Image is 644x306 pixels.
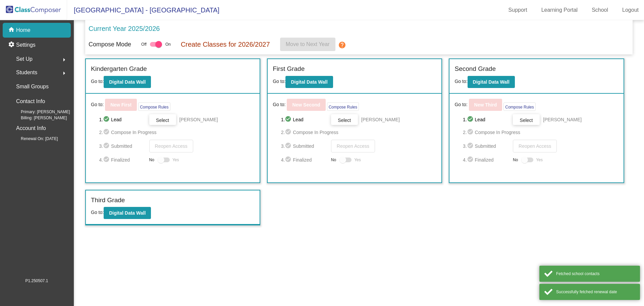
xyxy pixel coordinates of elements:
button: Reopen Access [149,140,193,152]
p: Settings [16,41,36,49]
span: [PERSON_NAME] [179,116,218,123]
span: Go to: [273,79,285,84]
b: New First [110,102,131,107]
mat-icon: check_circle [103,128,111,136]
mat-icon: check_circle [285,156,293,164]
button: Reopen Access [513,140,557,152]
span: Go to: [273,101,285,108]
span: 4. Finalized [281,156,328,164]
mat-icon: check_circle [285,128,293,136]
span: 3. Submitted [281,142,328,150]
b: New Third [474,102,497,107]
span: Go to: [91,210,104,215]
button: Compose Rules [503,102,535,111]
span: No [513,157,518,163]
mat-icon: check_circle [103,156,111,164]
span: 3. Submitted [463,142,509,150]
button: Reopen Access [331,140,375,152]
mat-icon: check_circle [467,128,475,136]
mat-icon: check_circle [467,156,475,164]
span: Set Up [16,54,33,64]
a: Logout [617,5,644,15]
mat-icon: arrow_right [60,56,68,64]
label: Kindergarten Grade [91,64,147,74]
span: Reopen Access [155,143,187,149]
a: Learning Portal [536,5,583,15]
span: No [149,157,154,163]
span: Primary: [PERSON_NAME] [10,109,70,115]
span: Yes [172,156,179,164]
button: Move to Next Year [280,38,335,51]
span: Go to: [91,79,104,84]
span: [GEOGRAPHIC_DATA] - [GEOGRAPHIC_DATA] [67,5,219,15]
p: Current Year 2025/2026 [89,24,160,34]
span: Renewal On: [DATE] [10,136,58,142]
button: Digital Data Wall [285,76,333,88]
span: No [331,157,336,163]
span: 2. Compose In Progress [463,128,619,136]
b: Digital Data Wall [109,79,146,85]
span: Billing: [PERSON_NAME] [10,115,67,121]
label: Third Grade [91,195,125,205]
span: 2. Compose In Progress [281,128,437,136]
span: Select [156,118,169,123]
button: New Third [469,99,502,111]
mat-icon: check_circle [467,116,475,124]
mat-icon: check_circle [285,142,293,150]
label: Second Grade [454,64,496,74]
span: Reopen Access [519,143,551,149]
span: 4. Finalized [463,156,509,164]
span: Select [520,118,533,123]
span: 2. Compose In Progress [99,128,255,136]
a: Support [503,5,533,15]
mat-icon: check_circle [467,142,475,150]
div: Successfully fetched renewal date [556,289,635,295]
button: Digital Data Wall [104,207,151,219]
span: Students [16,68,37,77]
label: First Grade [273,64,305,74]
span: [PERSON_NAME] [543,116,582,123]
mat-icon: help [338,41,346,49]
span: Go to: [91,101,104,108]
button: Digital Data Wall [104,76,151,88]
span: Yes [354,156,361,164]
span: Off [141,41,147,47]
button: New Second [287,99,325,111]
span: Reopen Access [337,143,369,149]
p: Home [16,26,31,34]
mat-icon: check_circle [103,116,111,124]
span: 1. Lead [99,116,146,124]
span: 1. Lead [463,116,509,124]
p: Create Classes for 2026/2027 [181,39,270,49]
button: Select [331,114,358,125]
b: Digital Data Wall [291,79,327,85]
b: New Second [292,102,320,107]
mat-icon: arrow_right [60,69,68,77]
mat-icon: check_circle [103,142,111,150]
button: Select [149,114,176,125]
p: Compose Mode [89,40,131,49]
span: 3. Submitted [99,142,146,150]
span: 1. Lead [281,116,328,124]
button: Digital Data Wall [468,76,515,88]
span: Go to: [454,101,467,108]
p: Contact Info [16,97,45,106]
span: 4. Finalized [99,156,146,164]
p: Small Groups [16,82,49,91]
span: Select [338,118,351,123]
button: Select [513,114,540,125]
b: Digital Data Wall [109,210,146,216]
div: Fetched school contacts [556,271,635,277]
span: Yes [536,156,543,164]
button: Compose Rules [138,102,170,111]
a: School [586,5,613,15]
mat-icon: settings [8,41,16,49]
span: On [165,41,171,47]
button: New First [105,99,137,111]
button: Compose Rules [327,102,359,111]
mat-icon: home [8,26,16,34]
p: Account Info [16,124,46,133]
b: Digital Data Wall [473,79,509,85]
span: [PERSON_NAME] [361,116,400,123]
span: Go to: [454,79,467,84]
